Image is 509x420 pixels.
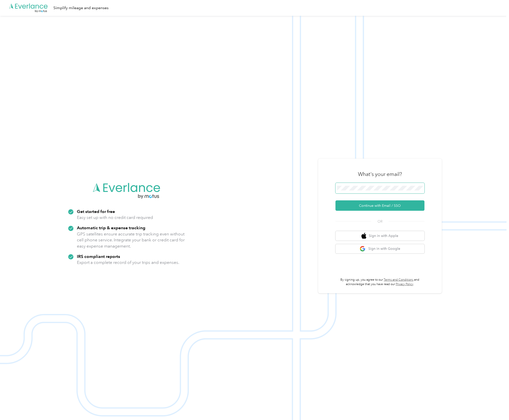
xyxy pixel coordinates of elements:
span: OR [371,219,389,224]
strong: Get started for free [77,209,115,214]
a: Terms and Conditions [384,278,413,282]
button: Continue with Email / SSO [335,200,424,211]
img: google logo [360,246,366,252]
p: By signing up, you agree to our and acknowledge that you have read our . [335,278,424,286]
strong: Automatic trip & expense tracking [77,225,145,230]
p: Easy set up with no credit card required [77,214,153,221]
p: Export a complete record of your trips and expenses. [77,259,179,266]
img: apple logo [361,233,366,239]
strong: IRS compliant reports [77,254,120,259]
button: apple logoSign in with Apple [335,231,424,241]
a: Privacy Policy [396,282,413,286]
h3: What's your email? [358,171,402,178]
p: GPS satellites ensure accurate trip tracking even without cell phone service. Integrate your bank... [77,231,185,249]
div: Simplify mileage and expenses [53,5,109,11]
button: google logoSign in with Google [335,244,424,254]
